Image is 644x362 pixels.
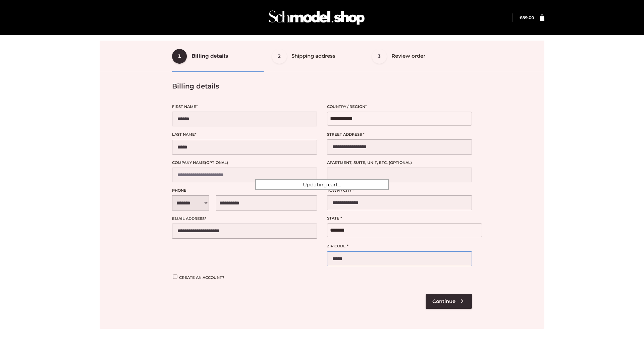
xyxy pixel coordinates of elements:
span: £ [520,15,522,20]
img: Schmodel Admin 964 [266,4,367,31]
div: Updating cart... [255,179,389,190]
a: £89.00 [520,15,534,20]
bdi: 89.00 [520,15,534,20]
